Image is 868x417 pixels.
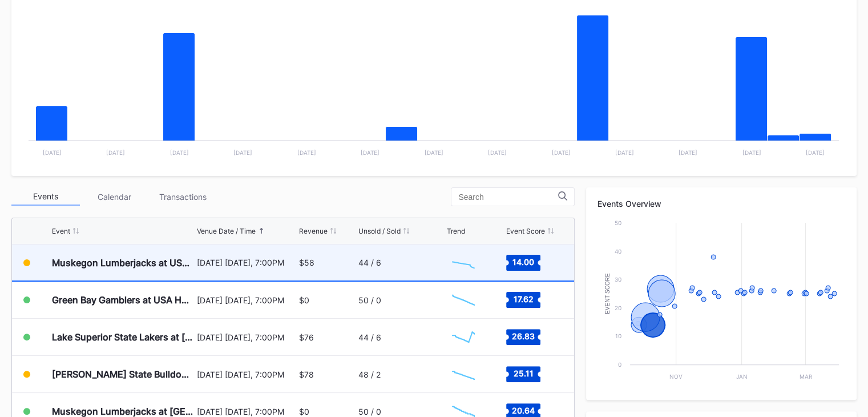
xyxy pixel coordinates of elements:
div: 48 / 2 [358,370,381,379]
div: $0 [299,407,309,416]
div: Event Score [506,227,545,235]
div: $58 [299,258,314,267]
div: [PERSON_NAME] State Bulldogs at [GEOGRAPHIC_DATA] Hockey NTDP U-18 [52,368,194,380]
div: Events Overview [597,199,845,209]
div: Event [52,227,70,235]
text: [DATE] [43,149,62,156]
svg: Chart title [446,248,481,277]
text: [DATE] [679,149,697,156]
div: Green Bay Gamblers at USA Hockey Team U-17 [52,294,194,306]
div: [DATE] [DATE], 7:00PM [197,370,296,379]
svg: Chart title [597,217,845,388]
div: $78 [299,370,314,379]
text: [DATE] [488,149,507,156]
text: 30 [615,276,621,283]
div: [DATE] [DATE], 7:00PM [197,295,296,305]
text: 25.11 [513,368,533,378]
text: Nov [670,373,683,380]
text: [DATE] [425,149,443,156]
div: $0 [299,295,309,305]
text: 26.83 [512,331,535,341]
text: [DATE] [106,149,125,156]
text: 50 [615,219,621,226]
text: 0 [618,361,621,368]
text: [DATE] [806,149,825,156]
div: Muskegon Lumberjacks at USA Hockey Team U-17 [52,257,194,268]
div: 50 / 0 [358,295,381,305]
text: 20 [615,304,621,311]
div: Lake Superior State Lakers at [GEOGRAPHIC_DATA] Hockey NTDP U-18 [52,331,194,343]
input: Search [458,193,558,202]
text: 14.00 [512,256,534,266]
text: [DATE] [361,149,380,156]
div: $76 [299,332,314,342]
div: [DATE] [DATE], 7:00PM [197,407,296,416]
svg: Chart title [446,360,481,388]
div: [DATE] [DATE], 7:00PM [197,258,296,267]
div: 44 / 6 [358,332,381,342]
text: 17.62 [513,294,533,304]
text: [DATE] [170,149,189,156]
text: 10 [615,332,621,339]
div: Muskegon Lumberjacks at [GEOGRAPHIC_DATA] Hockey NTDP U-18 [52,406,194,417]
div: Venue Date / Time [197,227,256,235]
text: Mar [800,373,813,380]
text: [DATE] [297,149,316,156]
div: Trend [446,227,465,235]
div: Unsold / Sold [358,227,401,235]
svg: Chart title [446,286,481,314]
div: Revenue [299,227,328,235]
div: [DATE] [DATE], 7:00PM [197,332,296,342]
text: Event Score [604,273,611,314]
text: [DATE] [551,149,570,156]
text: 40 [615,248,621,255]
text: [DATE] [615,149,634,156]
text: [DATE] [233,149,252,156]
div: Events [11,188,80,206]
div: Transactions [148,188,217,206]
text: [DATE] [742,149,761,156]
text: Jan [736,373,748,380]
svg: Chart title [446,323,481,351]
text: 20.64 [512,406,535,415]
div: Calendar [80,188,148,206]
div: 50 / 0 [358,407,381,416]
div: 44 / 6 [358,258,381,267]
